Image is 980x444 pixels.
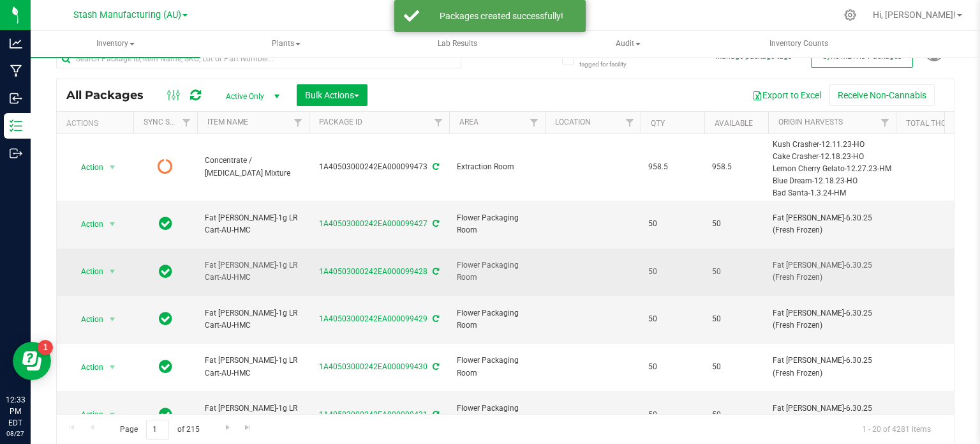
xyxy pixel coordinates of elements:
span: 50 [712,361,761,373]
div: Fat [PERSON_NAME]-6.30.25 (Fresh Frozen) [773,355,892,379]
span: Action [70,215,104,233]
iframe: Resource center unread badge [38,340,53,355]
span: 50 [648,266,697,278]
span: All Packages [66,88,156,102]
span: 1 - 20 of 4281 items [852,420,941,439]
div: Fat [PERSON_NAME]-6.30.25 (Fresh Frozen) [773,307,892,332]
span: Sync from Compliance System [431,410,439,419]
a: Inventory Counts [714,31,884,57]
span: In Sync [159,215,172,233]
button: Bulk Actions [297,84,367,106]
a: Go to the last page [239,420,257,437]
span: Stash Manufacturing (AU) [73,10,181,20]
a: Filter [524,112,545,134]
span: Include items not tagged for facility [579,50,643,69]
a: 1A40503000242EA000099429 [319,314,427,323]
span: Action [70,358,104,376]
span: 50 [648,313,697,325]
a: Location [555,118,591,126]
span: Inventory Counts [752,38,845,49]
span: Flower Packaging Room [457,259,537,284]
a: Filter [288,112,309,134]
a: Available [715,119,753,128]
a: Plants [202,31,371,57]
span: select [105,358,121,376]
span: 50 [712,313,761,325]
span: 958.5 [712,161,761,173]
span: select [105,215,121,233]
a: 1A40503000242EA000099427 [319,219,427,228]
inline-svg: Outbound [10,147,22,160]
a: Inventory [31,31,200,57]
a: 1A40503000242EA000099430 [319,362,427,371]
span: select [105,158,121,176]
button: Receive Non-Cannabis [829,84,935,106]
div: Fat [PERSON_NAME]-6.30.25 (Fresh Frozen) [773,212,892,236]
div: Fat [PERSON_NAME]-6.30.25 (Fresh Frozen) [773,402,892,427]
p: 12:33 PM EDT [6,394,25,429]
inline-svg: Analytics [10,37,22,50]
span: 50 [712,409,761,421]
span: Fat [PERSON_NAME]-1g LR Cart-AU-HMC [205,259,301,284]
div: Actions [66,119,128,128]
span: Action [70,406,104,424]
div: 1A40503000242EA000099473 [307,161,451,173]
span: Flower Packaging Room [457,212,537,236]
span: 50 [648,409,697,421]
span: Pending Sync [158,158,173,176]
div: Lemon Cherry Gelato-12.27.23-HM [773,163,892,175]
a: Sync Status [144,118,193,126]
inline-svg: Inventory [10,119,22,132]
input: Search Package ID, Item Name, SKU, Lot or Part Number... [56,49,461,68]
p: 08/27 [6,429,25,438]
a: Item Name [207,118,248,126]
span: Fat [PERSON_NAME]-1g LR Cart-AU-HMC [205,212,301,236]
span: 50 [648,218,697,230]
span: Lab Results [420,38,494,49]
a: 1A40503000242EA000099431 [319,410,427,419]
span: Fat [PERSON_NAME]-1g LR Cart-AU-HMC [205,355,301,379]
span: 50 [648,361,697,373]
a: Go to the next page [218,420,237,437]
div: Bad Santa-1.3.24-HM [773,187,892,199]
a: Origin Harvests [778,118,843,126]
inline-svg: Manufacturing [10,65,22,77]
span: Action [70,263,104,280]
div: Fat [PERSON_NAME]-6.30.25 (Fresh Frozen) [773,259,892,284]
span: 958.5 [648,161,697,173]
span: Sync from Compliance System [431,267,439,276]
span: Sync from Compliance System [431,162,439,171]
span: select [105,263,121,280]
a: Area [459,118,479,126]
span: Action [70,310,104,328]
span: Audit [544,31,712,57]
span: Action [70,158,104,176]
input: 1 [146,420,169,440]
span: Sync from Compliance System [431,314,439,323]
span: Flower Packaging Room [457,355,537,379]
span: 50 [712,218,761,230]
inline-svg: Inbound [10,92,22,105]
div: Blue Dream-12.18.23-HO [773,175,892,187]
span: 50 [712,266,761,278]
span: select [105,406,121,424]
a: Filter [620,112,641,134]
span: Fat [PERSON_NAME]-1g LR Cart-AU-HMC [205,307,301,332]
a: Filter [176,112,197,134]
span: In Sync [159,406,172,424]
a: Filter [875,112,896,134]
span: In Sync [159,263,172,280]
iframe: Resource center [13,342,51,380]
a: Package ID [319,118,362,126]
a: Filter [428,112,449,134]
a: Total THC% [906,119,952,128]
div: Packages created successfully! [426,10,576,22]
span: Concentrate / [MEDICAL_DATA] Mixture [205,155,301,179]
div: Manage settings [842,9,858,21]
span: Page of 215 [109,420,210,440]
span: Hi, [PERSON_NAME]! [873,10,956,20]
span: In Sync [159,358,172,376]
span: Sync from Compliance System [431,219,439,228]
